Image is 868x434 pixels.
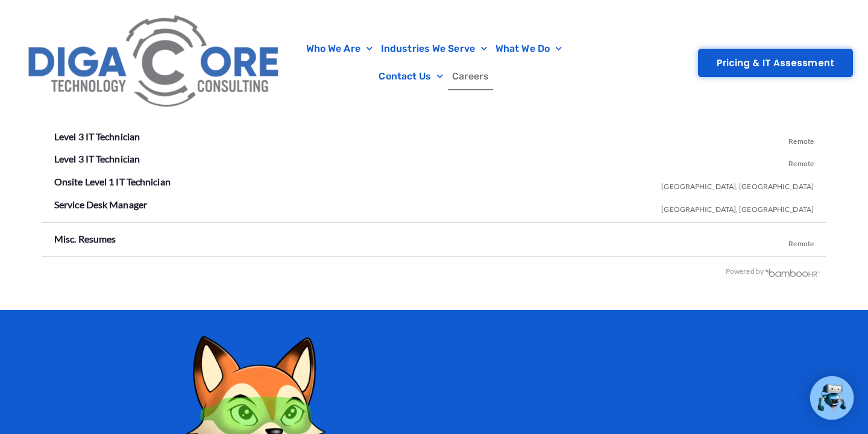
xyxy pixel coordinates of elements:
[54,176,171,187] a: Onsite Level 1 IT Technician
[661,196,814,219] span: [GEOGRAPHIC_DATA], [GEOGRAPHIC_DATA]
[54,233,116,244] a: Misc. Resumes
[717,58,834,67] span: Pricing & IT Assessment
[788,230,814,253] span: Remote
[294,35,573,90] nav: Menu
[302,35,377,63] a: Who We Are
[788,150,814,173] span: Remote
[448,63,494,90] a: Careers
[698,49,853,77] a: Pricing & IT Assessment
[54,199,147,210] a: Service Desk Manager
[54,131,140,142] a: Level 3 IT Technician
[764,267,820,277] img: BambooHR - HR software
[788,128,814,150] span: Remote
[42,263,820,281] div: Powered by
[377,35,491,63] a: Industries We Serve
[54,153,140,164] a: Level 3 IT Technician
[21,6,288,119] img: Digacore Logo
[374,63,447,90] a: Contact Us
[491,35,566,63] a: What We Do
[661,173,814,196] span: [GEOGRAPHIC_DATA], [GEOGRAPHIC_DATA]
